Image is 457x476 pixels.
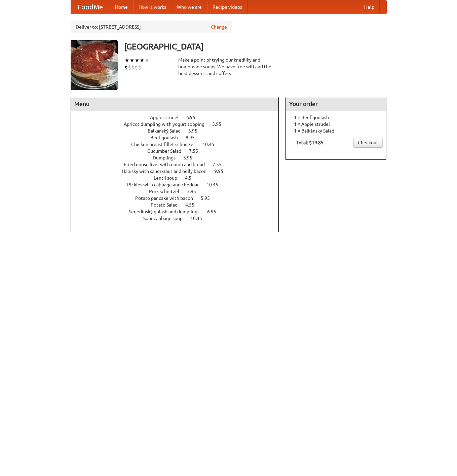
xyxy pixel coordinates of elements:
[151,202,207,208] a: Potato Salad 4.55
[186,135,201,140] span: 8.95
[122,169,236,174] a: Halusky with sauerkraut and belly bacon 9.95
[129,209,229,214] a: Segedínský gulash and dumplings 6.95
[143,216,215,221] a: Sour cabbage soup 10.45
[150,135,185,140] span: Beef goulash
[213,162,228,167] span: 7.55
[212,121,228,127] span: 3.95
[124,121,234,127] a: Apricot dumpling with yogurt topping 3.95
[133,0,172,14] a: How it works
[147,148,188,154] span: Cucumber Salad
[214,169,230,174] span: 9.95
[172,0,207,14] a: Who we are
[71,0,110,14] a: FoodMe
[143,216,189,221] span: Sour cabbage soup
[145,57,150,64] li: ★
[129,209,206,214] span: Segedínský gulash and dumplings
[289,121,383,127] li: 1 × Apple strudel
[150,115,208,120] a: Apple strudel 6.95
[188,128,204,134] span: 3.95
[154,175,204,181] a: Lentil soup 4.5
[135,195,200,201] span: Potato pancake with bacon
[186,115,202,120] span: 6.95
[296,140,323,145] b: Total: $19.85
[150,135,207,140] a: Beef goulash 8.95
[110,0,133,14] a: Home
[353,138,383,148] a: Checkout
[190,216,209,221] span: 10.45
[183,155,199,160] span: 5.95
[185,175,198,181] span: 4.5
[154,175,184,181] span: Lentil soup
[289,114,383,121] li: 1 × Beef goulash
[131,142,227,147] a: Chicken breast fillet schnitzel 10.45
[207,0,247,14] a: Recipe videos
[151,202,184,208] span: Potato Salad
[135,64,138,71] li: $
[149,189,208,194] a: Pork schnitzel 3.95
[153,155,205,160] a: Dumplings 5.95
[201,195,217,201] span: 5.95
[128,64,131,71] li: $
[122,169,213,174] span: Halusky with sauerkraut and belly bacon
[147,148,211,154] a: Cucumber Salad 7.55
[135,57,140,64] li: ★
[150,115,185,120] span: Apple strudel
[359,0,380,14] a: Help
[124,40,387,53] h3: [GEOGRAPHIC_DATA]
[124,57,129,64] li: ★
[211,24,227,30] a: Change
[148,128,210,134] a: Balkánský Salad 3.95
[148,128,187,134] span: Balkánský Salad
[289,127,383,134] li: 1 × Balkánský Salad
[185,202,201,208] span: 4.55
[153,155,182,160] span: Dumplings
[131,64,135,71] li: $
[189,148,205,154] span: 7.55
[71,40,118,90] img: angular.jpg
[138,64,141,71] li: $
[202,142,221,147] span: 10.45
[187,189,203,194] span: 3.95
[71,97,279,111] h4: Menu
[207,209,223,214] span: 6.95
[178,57,279,77] div: Make a point of trying our knedlíky and homemade soups. We have free wifi and the best desserts a...
[129,57,135,64] li: ★
[124,64,128,71] li: $
[286,97,386,111] h4: Your order
[127,182,205,187] span: Pickles with cabbage and cheddar
[206,182,225,187] span: 10.45
[124,121,211,127] span: Apricot dumpling with yogurt topping
[135,195,222,201] a: Potato pancake with bacon 5.95
[131,142,201,147] span: Chicken breast fillet schnitzel
[140,57,145,64] li: ★
[124,162,234,167] a: Fried goose liver with onion and bread 7.55
[127,182,231,187] a: Pickles with cabbage and cheddar 10.45
[71,21,232,33] div: Deliver to: [STREET_ADDRESS]
[124,162,212,167] span: Fried goose liver with onion and bread
[149,189,186,194] span: Pork schnitzel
